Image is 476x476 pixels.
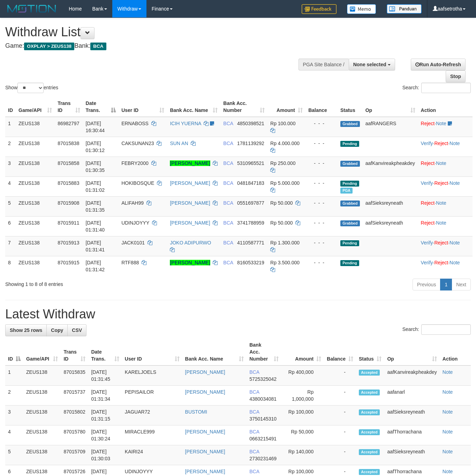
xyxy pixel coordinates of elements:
span: BCA [249,469,259,474]
div: - - - [308,180,335,187]
td: ZEUS138 [16,176,55,196]
a: Note [443,429,453,435]
span: BCA [223,180,233,186]
div: - - - [308,239,335,246]
th: Game/API: activate to sort column ascending [16,97,55,117]
a: Note [449,141,460,146]
td: ZEUS138 [16,157,55,176]
a: [PERSON_NAME] [185,369,225,375]
td: aafRANGERS [363,117,418,137]
td: Rp 50,000 [281,425,324,445]
a: Note [449,180,460,186]
th: Status [338,97,363,117]
a: Note [449,260,460,265]
span: Copy 5310965521 to clipboard [237,160,264,166]
a: Previous [413,279,440,290]
a: Show 25 rows [5,324,47,336]
span: Rp 50.000 [270,220,293,226]
td: 1 [5,117,16,137]
th: Amount: activate to sort column ascending [281,339,324,365]
a: [PERSON_NAME] [170,220,210,226]
span: ERNABOSS [121,121,149,126]
span: Accepted [359,370,380,376]
img: MOTION_logo.png [5,3,58,14]
td: 7 [5,236,16,256]
th: Bank Acc. Number: activate to sort column ascending [247,339,281,365]
td: 3 [5,406,23,425]
span: CAKSUNAN23 [121,141,154,146]
th: Bank Acc. Number: activate to sort column ascending [220,97,267,117]
span: BCA [223,220,233,226]
a: [PERSON_NAME] [170,200,210,206]
span: BCA [223,240,233,245]
td: · · [418,176,473,196]
td: aafSieksreyneath [363,216,418,236]
td: Rp 140,000 [281,445,324,465]
td: · [418,196,473,216]
span: Pending [340,260,359,266]
span: BCA [249,449,259,454]
td: - [324,386,356,406]
div: - - - [308,219,335,226]
a: Reject [421,200,435,206]
a: Note [436,200,446,206]
span: JACK0101 [121,240,145,245]
th: Action [418,97,473,117]
td: [DATE] 01:31:34 [88,386,122,406]
span: Grabbed [340,201,360,206]
span: 87015911 [58,220,79,226]
a: [PERSON_NAME] [170,260,210,265]
th: ID [5,97,16,117]
td: ZEUS138 [23,386,61,406]
td: 4 [5,425,23,445]
td: · [418,216,473,236]
a: Verify [421,240,433,245]
span: Copy 0481847183 to clipboard [237,180,264,186]
h1: Latest Withdraw [5,307,471,321]
a: Note [443,389,453,395]
td: ZEUS138 [23,365,61,386]
span: None selected [353,62,386,67]
span: Copy 5725325042 to clipboard [249,376,277,382]
th: Date Trans.: activate to sort column descending [83,97,119,117]
select: Showentries [17,83,44,93]
h1: Withdraw List [5,25,310,39]
span: BCA [90,43,106,50]
td: Rp 1,000,000 [281,386,324,406]
td: 3 [5,157,16,176]
span: [DATE] 01:30:12 [86,141,105,153]
span: OXPLAY > ZEUS138 [24,43,74,50]
h4: Game: Bank: [5,43,310,50]
td: aafKanvireakpheakdey [363,157,418,176]
span: RTF888 [121,260,139,265]
td: ZEUS138 [16,236,55,256]
span: Marked by aafanarl [340,188,353,194]
span: Copy 0663215491 to clipboard [249,436,277,441]
td: MIRACLE999 [122,425,182,445]
a: Reject [434,180,448,186]
th: Bank Acc. Name: activate to sort column ascending [167,97,220,117]
span: Rp 4.000.000 [270,141,300,146]
span: Grabbed [340,121,360,127]
th: Balance: activate to sort column ascending [324,339,356,365]
td: aafSieksreyneath [363,196,418,216]
th: Status: activate to sort column ascending [356,339,384,365]
th: Balance [305,97,338,117]
span: Accepted [359,429,380,435]
span: CSV [72,327,82,333]
td: 87015737 [61,386,88,406]
td: ZEUS138 [16,137,55,157]
a: Copy [46,324,68,336]
a: Note [436,160,446,166]
span: Show 25 rows [10,327,42,333]
div: Showing 1 to 8 of 8 entries [5,278,193,288]
span: Copy 1781139292 to clipboard [237,141,264,146]
span: [DATE] 01:30:35 [86,160,105,173]
td: · · [418,137,473,157]
td: 1 [5,365,23,386]
a: [PERSON_NAME] [185,389,225,395]
td: ZEUS138 [23,406,61,425]
span: [DATE] 01:31:02 [86,180,105,193]
span: 87015915 [58,260,79,265]
th: Op: activate to sort column ascending [363,97,418,117]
